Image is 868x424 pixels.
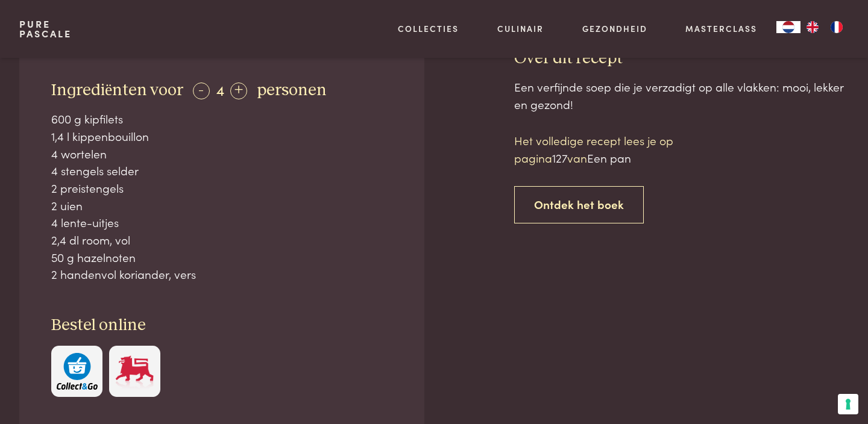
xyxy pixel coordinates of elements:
div: Een verfijnde soep die je verzadigt op alle vlakken: mooi, lekker en gezond! [514,78,849,113]
div: + [230,83,247,99]
span: 4 [216,79,224,99]
aside: Language selected: Nederlands [776,21,849,33]
a: EN [800,21,825,33]
a: Collecties [398,22,459,35]
span: Ingrediënten voor [51,82,183,99]
div: 4 stengels selder [51,162,392,179]
div: - [193,83,210,99]
a: Ontdek het boek [514,186,644,224]
a: PurePascale [19,19,72,39]
span: Een pan [587,149,631,166]
button: Uw voorkeuren voor toestemming voor trackingtechnologieën [838,394,858,414]
h3: Over dit recept [514,48,849,69]
div: 50 g hazelnoten [51,249,392,266]
div: 600 g kipfilets [51,110,392,128]
div: 1,4 l kippenbouillon [51,128,392,145]
div: 4 lente-uitjes [51,214,392,231]
span: 127 [552,149,567,166]
a: FR [825,21,849,33]
div: Language [776,21,800,33]
div: 2 preistengels [51,179,392,197]
div: 2 uien [51,197,392,214]
img: c308188babc36a3a401bcb5cb7e020f4d5ab42f7cacd8327e500463a43eeb86c.svg [57,353,98,390]
p: Het volledige recept lees je op pagina van [514,132,719,166]
div: 4 wortelen [51,145,392,163]
div: 2,4 dl room, vol [51,231,392,249]
img: Delhaize [114,353,155,390]
a: Culinair [497,22,544,35]
a: NL [776,21,800,33]
ul: Language list [800,21,849,33]
div: 2 handenvol koriander, vers [51,266,392,283]
a: Gezondheid [582,22,647,35]
a: Masterclass [685,22,757,35]
h3: Bestel online [51,315,392,336]
span: personen [257,82,327,99]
